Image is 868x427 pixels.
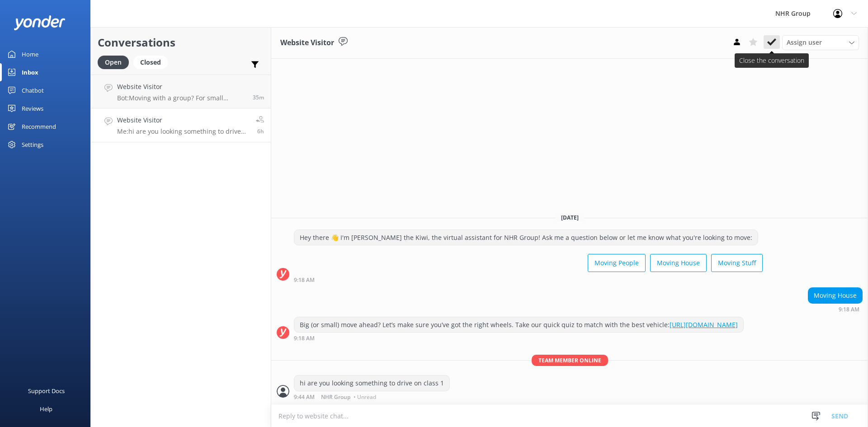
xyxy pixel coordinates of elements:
div: Moving House [808,288,862,303]
button: Moving House [650,254,707,272]
span: [DATE] [556,214,584,221]
span: Team member online [532,355,608,366]
span: Assign user [787,38,822,47]
p: Me: hi are you looking something to drive on class 1 [117,127,249,136]
div: Sep 08 2025 09:44am (UTC +12:00) Pacific/Auckland [294,394,450,400]
strong: 9:18 AM [839,307,859,312]
p: Bot: Moving with a group? For small groups of 1–5 people, you can enquire about our cars and SUVs... [117,94,246,102]
div: Hey there 👋 I'm [PERSON_NAME] the Kiwi, the virtual assistant for NHR Group! Ask me a question be... [294,230,758,245]
div: Reviews [22,99,43,117]
h3: Website Visitor [280,37,334,49]
strong: 9:44 AM [294,394,315,400]
div: Sep 08 2025 09:18am (UTC +12:00) Pacific/Auckland [294,335,744,341]
strong: 9:18 AM [294,277,315,283]
div: hi are you looking something to drive on class 1 [294,375,449,391]
div: Recommend [22,117,56,136]
a: Website VisitorBot:Moving with a group? For small groups of 1–5 people, you can enquire about our... [91,75,271,108]
span: NHR Group [321,394,350,400]
h4: Website Visitor [117,115,249,125]
strong: 9:18 AM [294,336,315,341]
div: Big (or small) move ahead? Let’s make sure you’ve got the right wheels. Take our quick quiz to ma... [294,317,743,333]
div: Sep 08 2025 09:18am (UTC +12:00) Pacific/Auckland [808,306,863,312]
div: Assign User [782,35,859,50]
h4: Website Visitor [117,82,246,92]
a: Closed [133,57,172,67]
div: Closed [133,56,168,69]
a: Open [98,57,133,67]
button: Moving People [588,254,646,272]
span: • Unread [354,394,376,400]
button: Moving Stuff [711,254,763,272]
span: Sep 08 2025 09:44am (UTC +12:00) Pacific/Auckland [257,127,264,135]
div: Sep 08 2025 09:18am (UTC +12:00) Pacific/Auckland [294,277,763,283]
div: Support Docs [28,382,65,400]
div: Home [22,45,38,63]
div: Inbox [22,63,38,81]
div: Open [98,56,129,69]
span: Sep 08 2025 03:39pm (UTC +12:00) Pacific/Auckland [253,94,264,101]
a: [URL][DOMAIN_NAME] [670,320,738,329]
div: Settings [22,136,43,154]
div: Chatbot [22,81,44,99]
div: Help [40,400,52,418]
img: yonder-white-logo.png [14,15,66,30]
h2: Conversations [98,34,264,51]
a: Website VisitorMe:hi are you looking something to drive on class 16h [91,108,271,142]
